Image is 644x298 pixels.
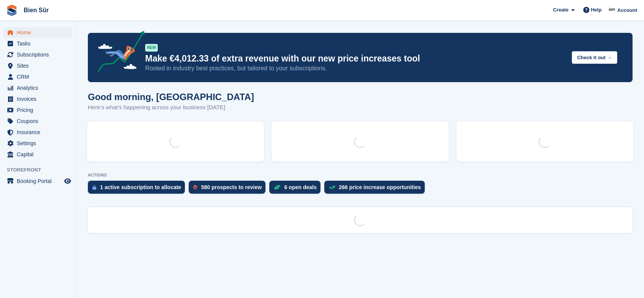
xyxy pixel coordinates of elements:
[617,6,637,14] span: Account
[193,185,197,189] img: prospect-51fa495bee0391a8d652442698ab0144808aea92771e9ea1ae160a38d050c398.svg
[17,176,63,186] span: Booking Portal
[91,31,145,74] img: price-adjustments-announcement-icon-8257ccfd72463d97f412b2fc003d46551f7dbcb40ab6d574587a9cd5c0d94...
[4,176,72,186] a: menu
[4,27,72,38] a: menu
[17,83,63,93] span: Analytics
[17,149,63,160] span: Capital
[324,181,429,198] a: 266 price increase opportunities
[201,184,262,190] div: 580 prospects to review
[189,181,269,198] a: 580 prospects to review
[17,49,63,60] span: Subscriptions
[608,6,616,14] img: Asmaa Habri
[4,94,72,104] a: menu
[4,116,72,126] a: menu
[17,60,63,71] span: Sites
[88,173,633,178] p: ACTIONS
[329,186,335,189] img: price_increase_opportunities-93ffe204e8149a01c8c9dc8f82e8f89637d9d84a8eef4429ea346261dce0b2c0.svg
[4,83,72,93] a: menu
[284,184,317,190] div: 6 open deals
[17,127,63,138] span: Insurance
[4,105,72,115] a: menu
[4,127,72,138] a: menu
[269,181,324,198] a: 6 open deals
[88,103,254,112] p: Here's what's happening across your business [DATE]
[88,181,189,198] a: 1 active subscription to allocate
[145,64,566,73] p: Rooted in industry best practices, but tailored to your subscriptions.
[17,94,63,104] span: Invoices
[572,51,617,64] button: Check it out →
[4,60,72,71] a: menu
[339,184,421,190] div: 266 price increase opportunities
[553,6,568,14] span: Create
[17,116,63,126] span: Coupons
[17,138,63,149] span: Settings
[21,4,52,16] a: Bien Sûr
[17,71,63,82] span: CRM
[4,149,72,160] a: menu
[17,27,63,38] span: Home
[6,5,18,16] img: stora-icon-8386f47178a22dfd0bd8f6a31ec36ba5ce8667c1dd55bd0f319d3a0aa187defe.svg
[63,177,72,186] a: Preview store
[591,6,602,14] span: Help
[4,49,72,60] a: menu
[17,38,63,49] span: Tasks
[88,92,254,102] h1: Good morning, [GEOGRAPHIC_DATA]
[92,185,96,190] img: active_subscription_to_allocate_icon-d502201f5373d7db506a760aba3b589e785aa758c864c3986d89f69b8ff3...
[145,53,566,64] p: Make €4,012.33 of extra revenue with our new price increases tool
[274,185,280,190] img: deal-1b604bf984904fb50ccaf53a9ad4b4a5d6e5aea283cecdc64d6e3604feb123c2.svg
[145,44,158,52] div: NEW
[4,71,72,82] a: menu
[4,138,72,149] a: menu
[4,38,72,49] a: menu
[7,166,76,174] span: Storefront
[100,184,181,190] div: 1 active subscription to allocate
[17,105,63,115] span: Pricing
